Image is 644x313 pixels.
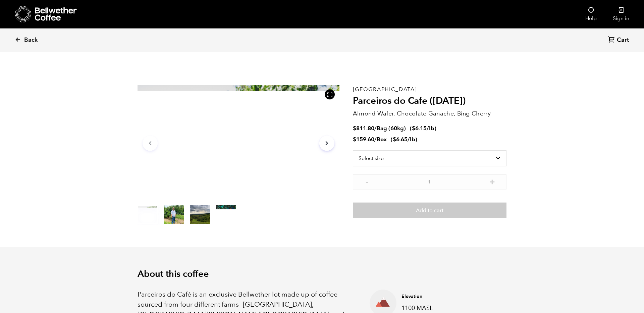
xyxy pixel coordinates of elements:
button: Add to cart [353,203,506,218]
button: - [363,178,371,184]
span: Bag (60kg) [377,125,406,132]
span: $ [353,136,356,143]
span: Box [377,136,387,143]
bdi: 6.15 [412,125,427,132]
h2: Parceiros do Cafe ([DATE]) [353,95,506,107]
p: Almond Wafer, Chocolate Ganache, Bing Cherry [353,109,506,118]
bdi: 159.60 [353,136,374,143]
span: $ [353,125,356,132]
a: Cart [608,36,631,45]
h2: About this coffee [138,269,506,280]
span: / [374,136,377,143]
span: / [374,125,377,132]
span: $ [393,136,396,143]
span: ( ) [391,136,417,143]
span: /lb [427,125,434,132]
h4: Elevation [401,293,496,300]
span: Cart [617,36,629,44]
span: /lb [408,136,415,143]
bdi: 811.80 [353,125,374,132]
span: $ [412,125,415,132]
p: 1100 MASL [401,304,496,313]
span: Back [24,36,38,44]
bdi: 6.65 [393,136,408,143]
button: + [488,178,496,184]
span: ( ) [410,125,436,132]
